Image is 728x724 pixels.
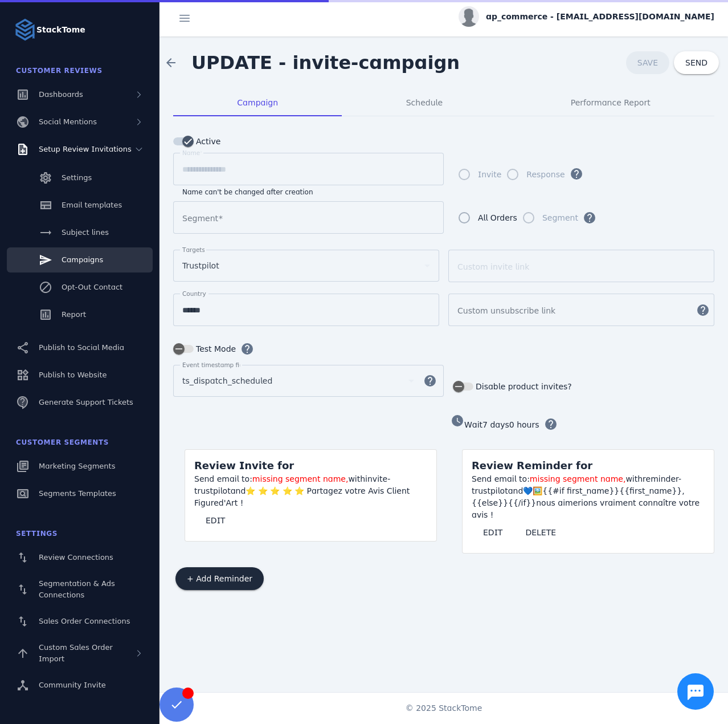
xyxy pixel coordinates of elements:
span: Sales Order Connections [39,617,130,625]
a: Email templates [7,193,153,218]
span: + Add Reminder [187,575,252,583]
mat-label: Segment [182,214,218,223]
span: Campaign [237,99,278,107]
span: with [625,474,643,483]
span: Dashboards [39,90,83,99]
span: Customer Reviews [16,67,103,75]
mat-label: Country [182,290,206,297]
span: Review Invite for [194,459,294,471]
span: Schedule [406,99,443,107]
span: 7 days [482,420,509,429]
span: Segments Templates [39,489,116,498]
label: Response [524,168,565,181]
span: Campaigns [62,255,103,264]
mat-label: Name [182,149,200,156]
span: Publish to Website [39,371,107,379]
span: Custom Sales Order Import [39,643,113,663]
span: Report [62,310,86,319]
mat-label: Targets [182,246,205,253]
a: Campaigns [7,247,153,272]
button: DELETE [514,521,567,544]
span: Settings [16,530,58,538]
img: profile.jpg [459,6,479,27]
button: + Add Reminder [175,567,264,590]
label: Disable product invites? [473,380,572,393]
span: with [348,474,365,483]
span: Subject lines [62,228,109,237]
span: Send email to: [194,474,252,483]
span: © 2025 StackTome [406,702,482,714]
div: All Orders [478,211,517,225]
mat-label: Custom unsubscribe link [457,306,555,315]
span: ts_dispatch_scheduled [182,374,272,388]
a: Subject lines [7,220,153,245]
span: Settings [62,173,92,182]
mat-label: Custom invite link [457,262,529,271]
span: 0 hours [509,420,539,429]
div: invite-trustpilot ⭐ ⭐ ⭐ ⭐ ⭐ Partagez votre Avis Client Figured'Art ! [194,473,427,509]
a: Report [7,302,153,327]
label: Segment [540,211,578,225]
a: Opt-Out Contact [7,275,153,300]
span: EDIT [483,528,502,536]
a: Publish to Website [7,363,153,388]
span: Review Connections [39,553,113,562]
span: Generate Support Tickets [39,398,133,406]
input: Country [182,303,430,317]
mat-label: Event timestamp field [182,361,248,368]
span: Opt-Out Contact [62,283,122,291]
span: and [508,486,523,495]
span: SEND [685,59,707,67]
button: SEND [674,51,719,74]
mat-hint: Name can't be changed after creation [182,185,313,197]
button: EDIT [472,521,514,544]
mat-icon: watch_later [451,414,464,428]
mat-icon: help [416,374,444,388]
img: Logo image [14,18,36,41]
span: Trustpilot [182,259,219,272]
strong: StackTome [36,24,85,36]
span: Publish to Social Media [39,343,124,352]
span: UPDATE - invite-campaign [191,52,460,74]
span: and [231,486,246,495]
a: Segments Templates [7,481,153,506]
span: Community Invite [39,681,106,689]
span: DELETE [525,528,556,536]
span: Customer Segments [16,438,109,446]
button: EDIT [194,509,236,532]
span: missing segment name, [252,474,349,483]
span: Email templates [62,201,122,209]
a: Community Invite [7,673,153,698]
label: Invite [476,168,501,181]
a: Settings [7,165,153,190]
span: EDIT [206,516,225,524]
label: Active [194,135,220,148]
span: Review Reminder for [472,459,592,471]
button: ap_commerce - [EMAIL_ADDRESS][DOMAIN_NAME] [459,6,714,27]
a: Sales Order Connections [7,609,153,634]
a: Marketing Segments [7,454,153,479]
span: Marketing Segments [39,462,115,470]
span: Send email to: [472,474,530,483]
a: Publish to Social Media [7,335,153,360]
a: Generate Support Tickets [7,390,153,415]
label: Test Mode [194,342,236,356]
a: Segmentation & Ads Connections [7,572,153,607]
span: missing segment name, [530,474,626,483]
span: ap_commerce - [EMAIL_ADDRESS][DOMAIN_NAME] [486,11,714,23]
span: Setup Review Invitations [39,145,132,153]
span: Social Mentions [39,117,97,126]
div: reminder-trustpilot 💙🖼️{{#if first_name}}{{first_name}}, {{else}}{{/if}}nous aimerions vraiment c... [472,473,705,521]
span: Wait [464,420,482,429]
input: Segment [182,211,435,225]
span: Segmentation & Ads Connections [39,579,115,599]
a: Review Connections [7,545,153,570]
span: Performance Report [571,99,651,107]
